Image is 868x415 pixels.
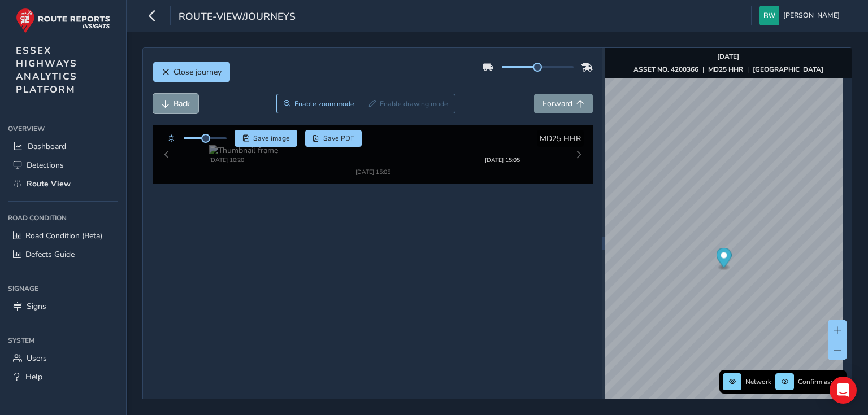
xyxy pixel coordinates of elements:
div: | | [633,65,823,74]
span: Forward [542,98,572,109]
strong: MD25 HHR [708,65,743,74]
img: Thumbnail frame [209,142,278,153]
a: Detections [8,156,118,174]
strong: ASSET NO. 4200366 [633,65,698,74]
img: Thumbnail frame [338,142,407,153]
span: Users [27,353,47,364]
img: rr logo [16,8,110,33]
button: Forward [534,94,593,113]
a: Signs [8,297,118,316]
a: Defects Guide [8,245,118,264]
span: Defects Guide [25,249,75,260]
span: Signs [27,301,46,312]
button: Save [235,130,297,147]
strong: [GEOGRAPHIC_DATA] [753,65,823,74]
div: [DATE] 10:20 [209,153,278,161]
span: Road Condition (Beta) [25,230,102,241]
button: [PERSON_NAME] [759,6,844,25]
div: [DATE] 15:05 [468,153,537,161]
strong: [DATE] [717,52,739,61]
span: Save PDF [323,134,354,143]
span: Route View [27,178,71,189]
span: route-view/journeys [179,10,296,25]
div: Map marker [717,248,732,271]
span: Back [173,98,190,109]
img: Thumbnail frame [468,142,537,153]
span: Detections [27,160,64,171]
div: Open Intercom Messenger [830,377,857,404]
a: Road Condition (Beta) [8,226,118,245]
span: Help [25,372,42,382]
div: Road Condition [8,209,118,226]
span: Dashboard [28,141,66,152]
span: Close journey [173,67,222,77]
button: Back [153,94,198,113]
div: [DATE] 15:05 [338,153,407,161]
button: Close journey [153,62,230,82]
a: Route View [8,174,118,193]
span: ESSEX HIGHWAYS ANALYTICS PLATFORM [16,44,77,96]
span: Save image [253,134,290,143]
span: Enable zoom mode [294,99,354,108]
span: [PERSON_NAME] [783,6,840,25]
div: System [8,332,118,349]
a: Help [8,368,118,386]
span: Confirm assets [798,377,843,386]
div: Signage [8,280,118,297]
a: Users [8,349,118,368]
button: PDF [305,130,362,147]
span: MD25 HHR [540,133,581,144]
img: diamond-layout [759,6,779,25]
button: Zoom [276,94,362,113]
div: Overview [8,120,118,137]
span: Network [745,377,771,386]
a: Dashboard [8,137,118,156]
